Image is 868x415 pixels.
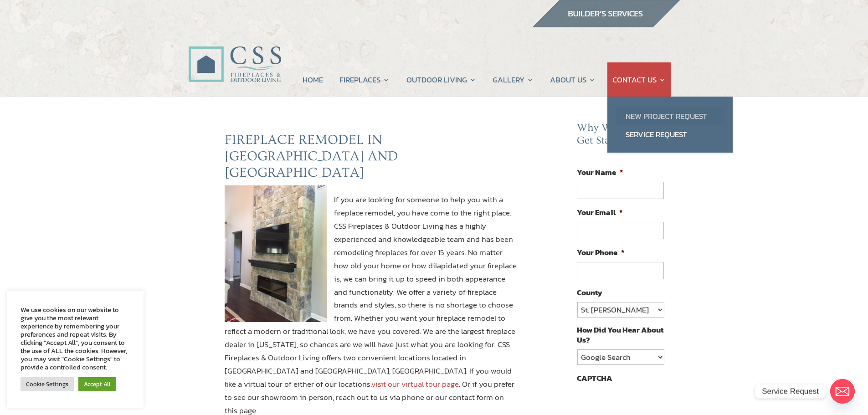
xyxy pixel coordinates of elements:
[21,377,74,391] a: Cookie Settings
[616,125,724,143] a: Service Request
[406,62,476,97] a: OUTDOOR LIVING
[188,21,281,87] img: CSS Fireplaces & Outdoor Living (Formerly Construction Solutions & Supply)- Jacksonville Ormond B...
[225,185,327,322] img: Fireplace remodel jacksonville ormond beach
[550,62,596,97] a: ABOUT US
[225,132,517,185] h2: FIREPLACE REMODEL IN [GEOGRAPHIC_DATA] AND [GEOGRAPHIC_DATA]
[577,287,602,297] label: County
[577,167,623,177] label: Your Name
[577,373,612,383] label: CAPTCHA
[493,62,534,97] a: GALLERY
[371,378,459,390] a: visit our virtual tour page
[616,107,724,125] a: New Project Request
[577,122,671,151] h2: Why Wait? Get Started [DATE]!
[612,62,666,97] a: CONTACT US
[830,379,855,404] a: Email
[532,19,680,31] a: builder services construction supply
[303,62,323,97] a: HOME
[21,306,130,371] div: We use cookies on our website to give you the most relevant experience by remembering your prefer...
[577,207,623,217] label: Your Email
[339,62,390,97] a: FIREPLACES
[78,377,116,391] a: Accept All
[577,247,625,257] label: Your Phone
[577,325,663,345] label: How Did You Hear About Us?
